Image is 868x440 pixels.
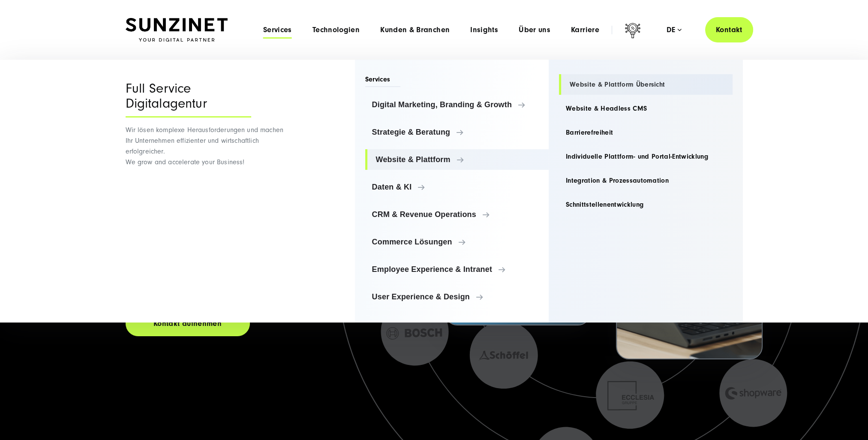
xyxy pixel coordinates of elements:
a: Website & Headless CMS [559,98,733,119]
a: Barrierefreiheit [559,122,733,143]
a: Technologien [312,26,360,34]
a: Strategie & Beratung [365,122,549,142]
span: Services [365,75,401,87]
span: Digital Marketing, Branding & Growth [372,100,542,109]
a: Employee Experience & Intranet [365,259,549,280]
a: Website & Plattform Übersicht [559,74,733,95]
a: Digital Marketing, Branding & Growth [365,94,549,115]
a: Kontakt aufnehmen [126,311,250,336]
span: Commerce Lösungen [372,238,542,246]
a: Website & Plattform [365,149,549,170]
a: Commerce Lösungen [365,232,549,252]
span: Wir lösen komplexe Herausforderungen und machen Ihr Unternehmen effizienter und wirtschaftlich er... [126,126,284,166]
a: Individuelle Plattform- und Portal-Entwicklung [559,146,733,167]
span: Employee Experience & Intranet [372,265,542,274]
a: Integration & Prozessautomation [559,170,733,191]
a: Insights [470,26,498,34]
div: Full Service Digitalagentur [126,81,251,118]
a: Schnittstellenentwicklung [559,194,733,215]
a: Karriere [571,26,599,34]
a: User Experience & Design [365,286,549,307]
span: Website & Plattform [376,155,542,164]
div: de [667,26,682,34]
a: Daten & KI [365,177,549,197]
a: Über uns [519,26,550,34]
a: Kunden & Branchen [380,26,450,34]
span: Strategie & Beratung [372,128,542,136]
img: SUNZINET Full Service Digital Agentur [126,18,228,42]
a: Kontakt [705,17,753,42]
a: Services [263,26,292,34]
span: CRM & Revenue Operations [372,210,542,219]
span: Daten & KI [372,183,542,191]
span: User Experience & Design [372,292,542,301]
a: CRM & Revenue Operations [365,204,549,225]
